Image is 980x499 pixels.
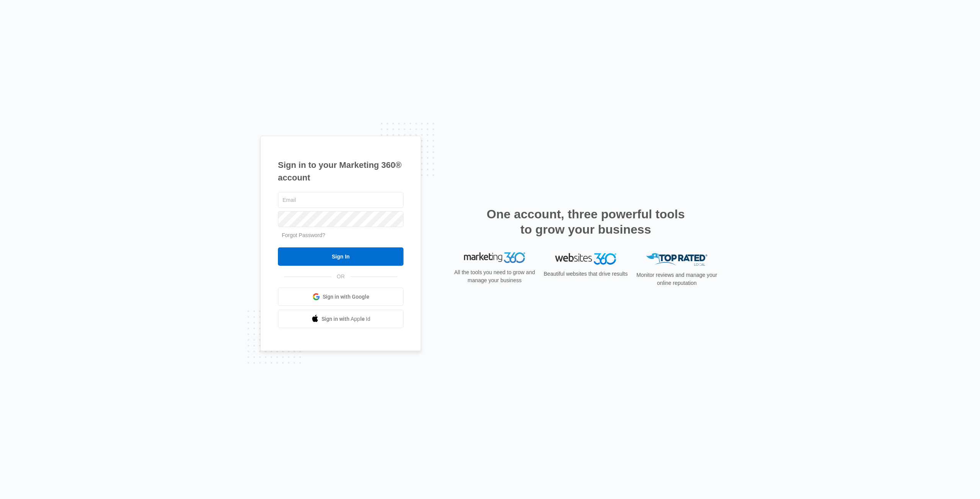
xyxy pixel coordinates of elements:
[555,253,616,264] img: Websites 360
[323,293,369,301] span: Sign in with Google
[282,232,325,238] a: Forgot Password?
[634,271,720,287] p: Monitor reviews and manage your online reputation
[278,159,403,184] h1: Sign in to your Marketing 360® account
[278,288,403,306] a: Sign in with Google
[543,270,629,278] p: Beautiful websites that drive results
[322,315,371,323] span: Sign in with Apple Id
[646,253,707,266] img: Top Rated Local
[452,269,537,285] p: All the tools you need to grow and manage your business
[278,192,403,208] input: Email
[464,253,525,264] img: Marketing 360
[332,273,350,281] span: OR
[484,206,687,237] h2: One account, three powerful tools to grow your business
[278,247,403,266] input: Sign In
[278,310,403,328] a: Sign in with Apple Id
